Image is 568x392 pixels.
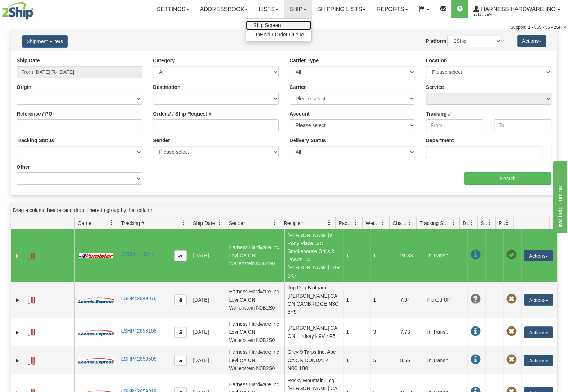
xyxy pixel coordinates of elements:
[17,137,54,144] label: Tracking Status
[371,0,413,18] a: Reports
[365,220,381,227] span: Weight
[470,326,480,337] span: In Transit
[506,355,516,365] span: Pickup Not Assigned
[153,57,175,64] label: Category
[190,282,226,318] td: [DATE]
[195,0,254,18] a: Addressbook
[190,229,226,282] td: [DATE]
[121,296,156,301] a: LSHP42649876
[78,220,93,227] span: Carrier
[464,172,551,185] input: Search
[284,220,305,227] span: Recipient
[121,220,144,227] span: Tracking #
[370,229,397,282] td: 1
[524,294,553,306] button: Actions
[14,297,21,304] a: Expand
[290,57,319,64] label: Carrier Type
[343,229,370,282] td: 1
[424,318,467,346] td: In Transit
[370,346,397,374] td: 5
[479,6,557,12] span: Harness Hardware Inc.
[426,57,447,64] label: Location
[253,32,304,37] span: OnHold / Order Queue
[28,326,35,337] a: Label
[268,217,281,229] a: Sender filter column settings
[22,35,68,48] button: Shipment Filters
[121,251,154,257] a: 335624416244
[338,220,354,227] span: Packages
[284,346,343,374] td: Grey 9 Tarps Inc. Abe CA ON DUNDALK N0C 1B0
[465,217,477,229] a: Delivery Status filter column settings
[397,318,424,346] td: 7.73
[470,355,480,365] span: In Transit
[28,294,35,305] a: Label
[121,356,156,362] a: LSHP42653505
[153,110,212,117] label: Order # / Ship Request #
[78,297,114,304] img: 30 - Loomis Express
[2,2,33,20] img: logo2617.jpg
[174,250,187,261] button: Copy to clipboard
[463,220,469,227] span: Delivery Status
[312,0,371,18] a: Shipping lists
[524,326,553,338] button: Actions
[501,217,513,229] a: Pickup Status filter column settings
[14,252,21,260] a: Expand
[473,11,527,18] span: 2617 / Levi
[28,249,35,261] a: Label
[524,355,553,366] button: Actions
[14,357,21,364] a: Expand
[551,159,567,233] iframe: chat widget
[392,220,408,227] span: Charge
[78,357,114,364] img: 30 - Loomis Express
[174,355,187,366] button: Copy to clipboard
[177,217,190,229] a: Tracking # filter column settings
[377,217,389,229] a: Weight filter column settings
[153,137,170,144] label: Sender
[397,229,424,282] td: 21.33
[253,0,283,18] a: Lists
[343,318,370,346] td: 1
[246,21,311,30] a: Ship Screen
[213,217,226,229] a: Ship Date filter column settings
[290,137,326,144] label: Delivery Status
[229,220,245,227] span: Sender
[426,84,444,91] label: Service
[284,229,343,282] td: [PERSON_NAME]'s Pony Place C/O Smokehouse Grills & Power CA [PERSON_NAME] T8R 1K7
[174,294,187,305] button: Copy to clipboard
[246,30,311,39] a: OnHold / Order Queue
[426,110,451,117] label: Tracking #
[343,346,370,374] td: 1
[506,294,516,304] span: Pickup Not Assigned
[174,327,187,338] button: Copy to clipboard
[483,217,495,229] a: Shipment Issues filter column settings
[5,4,67,13] div: live help - online
[226,318,284,346] td: Harness Hardware Inc. Levi CA ON Wallenstein N0B2S0
[350,217,362,229] a: Packages filter column settings
[370,282,397,318] td: 1
[343,282,370,318] td: 1
[284,318,343,346] td: [PERSON_NAME] CA ON Lindsay K9V 4R5
[121,328,156,334] a: LSHP42653108
[14,329,21,336] a: Expand
[153,84,180,91] label: Destination
[28,354,35,366] a: Label
[290,110,310,117] label: Account
[494,119,551,131] input: To
[190,318,226,346] td: [DATE]
[426,37,446,45] label: Platform
[226,282,284,318] td: Harness Hardware Inc. Levi CA ON Wallenstein N0B2S0
[481,220,487,227] span: Shipment Issues
[284,282,343,318] td: Top Dog Biothane [PERSON_NAME] CA ON CAMBRIDGE N3C 3Y9
[397,346,424,374] td: 8.66
[424,229,467,282] td: In Transit
[17,163,30,171] label: Other
[253,22,281,28] span: Ship Screen
[78,253,114,259] img: 11 - Purolator
[426,119,483,131] input: From
[517,35,546,47] button: Actions
[193,220,215,227] span: Ship Date
[17,57,40,64] label: Ship Date
[424,282,467,318] td: Picked UP
[226,346,284,374] td: Harness Hardware Inc. Levi CA ON Wallenstein N0B2S0
[284,0,312,18] a: Ship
